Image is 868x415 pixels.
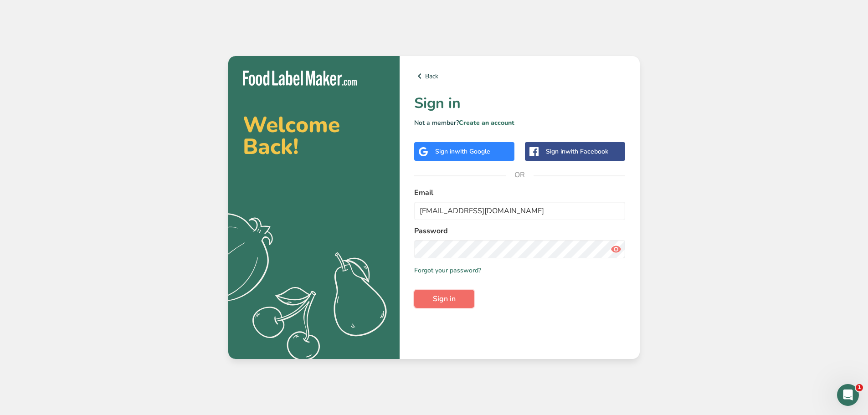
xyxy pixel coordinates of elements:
[414,266,481,275] a: Forgot your password?
[414,71,625,82] a: Back
[837,384,859,406] iframe: Intercom live chat
[414,290,474,308] button: Sign in
[414,225,625,236] label: Password
[433,293,456,304] span: Sign in
[414,118,625,128] p: Not a member?
[506,161,534,189] span: OR
[435,147,490,156] div: Sign in
[565,147,608,156] span: with Facebook
[414,202,625,220] input: Enter Your Email
[243,114,385,158] h2: Welcome Back!
[414,92,625,114] h1: Sign in
[856,384,863,391] span: 1
[459,118,514,127] a: Create an account
[455,147,490,156] span: with Google
[546,147,608,156] div: Sign in
[243,71,357,86] img: Food Label Maker
[414,187,625,198] label: Email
